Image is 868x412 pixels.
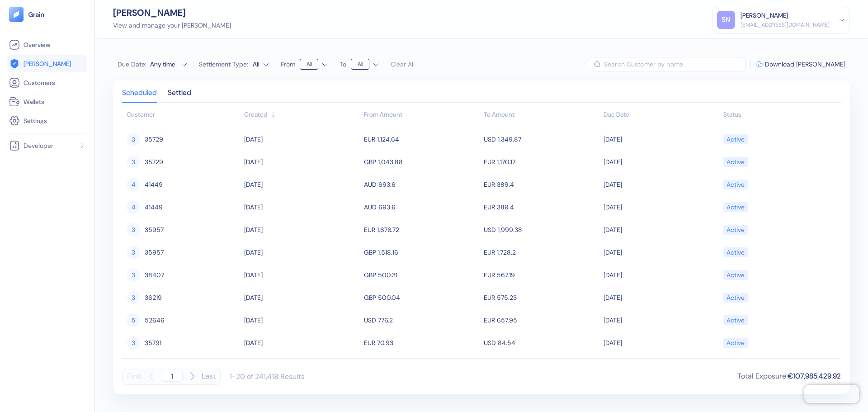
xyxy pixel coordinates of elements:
[481,286,601,309] td: EUR 575.23
[362,286,481,309] td: GBP 500.04
[362,106,481,124] th: From Amount
[127,178,140,191] div: 4
[481,151,601,173] td: EUR 1,170.17
[362,173,481,196] td: AUD 693.6
[242,354,362,377] td: [DATE]
[362,241,481,264] td: GBP 1,518.16
[717,11,735,29] div: SN
[601,218,721,241] td: [DATE]
[726,199,745,215] div: Active
[726,177,745,192] div: Active
[242,331,362,354] td: [DATE]
[150,60,177,69] div: Any time
[604,110,719,119] div: Sort ascending
[726,313,745,328] div: Active
[253,57,269,71] button: Settlement Type:
[242,286,362,309] td: [DATE]
[481,106,601,124] th: To Amount
[145,154,163,170] span: 35729
[24,78,55,87] span: Customers
[24,40,50,49] span: Overview
[127,155,140,169] div: 3
[127,246,140,259] div: 3
[804,385,859,403] iframe: Chatra live chat
[9,58,85,69] a: [PERSON_NAME]
[788,371,841,381] span: €107,985,429.92
[145,267,164,283] span: 38407
[24,116,47,125] span: Settings
[726,290,745,305] div: Active
[242,151,362,173] td: [DATE]
[9,77,85,88] a: Customers
[127,133,140,146] div: 3
[601,354,721,377] td: [DATE]
[24,141,53,150] span: Developer
[601,151,721,173] td: [DATE]
[145,313,165,328] span: 52646
[28,11,45,18] img: logo
[601,196,721,218] td: [DATE]
[168,90,191,102] div: Settled
[242,218,362,241] td: [DATE]
[202,368,216,385] button: Last
[122,90,157,102] div: Scheduled
[726,245,745,260] div: Active
[601,309,721,331] td: [DATE]
[741,11,788,20] div: [PERSON_NAME]
[351,57,379,71] button: To
[362,309,481,331] td: USD 776.2
[244,110,359,119] div: Sort ascending
[24,59,71,68] span: [PERSON_NAME]
[127,368,142,385] button: First
[726,222,745,237] div: Active
[601,264,721,286] td: [DATE]
[118,60,146,69] span: Due Date :
[281,61,295,67] label: From
[24,97,44,106] span: Wallets
[9,7,24,22] img: logo-tablet-V2.svg
[113,8,231,17] div: [PERSON_NAME]
[362,128,481,151] td: EUR 1,124.64
[362,331,481,354] td: EUR 70.93
[242,196,362,218] td: [DATE]
[726,267,745,283] div: Active
[242,309,362,331] td: [DATE]
[199,61,248,67] label: Settlement Type:
[145,132,163,147] span: 35729
[756,61,845,67] button: Download [PERSON_NAME]
[601,128,721,151] td: [DATE]
[242,128,362,151] td: [DATE]
[9,39,85,50] a: Overview
[127,268,140,282] div: 3
[127,291,140,304] div: 3
[127,313,140,327] div: 5
[362,151,481,173] td: GBP 1,043.88
[601,173,721,196] td: [DATE]
[113,21,231,30] div: View and manage your [PERSON_NAME]
[737,371,841,382] div: Total Exposure :
[145,290,162,305] span: 36219
[362,196,481,218] td: AUD 693.6
[741,21,830,29] div: [EMAIL_ADDRESS][DOMAIN_NAME]
[242,241,362,264] td: [DATE]
[481,264,601,286] td: EUR 567.19
[118,60,188,69] button: Due Date:Any time
[127,223,140,237] div: 3
[145,222,164,237] span: 35957
[481,173,601,196] td: EUR 389.4
[242,173,362,196] td: [DATE]
[127,336,140,350] div: 3
[481,218,601,241] td: USD 1,999.38
[122,106,242,124] th: Customer
[604,57,746,71] input: Search Customer by name
[726,335,745,350] div: Active
[726,154,745,170] div: Active
[481,128,601,151] td: USD 1,349.87
[145,199,163,215] span: 41449
[145,245,164,260] span: 35957
[601,241,721,264] td: [DATE]
[481,354,601,377] td: EUR 77.66
[765,61,845,67] span: Download [PERSON_NAME]
[242,264,362,286] td: [DATE]
[340,61,346,67] label: To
